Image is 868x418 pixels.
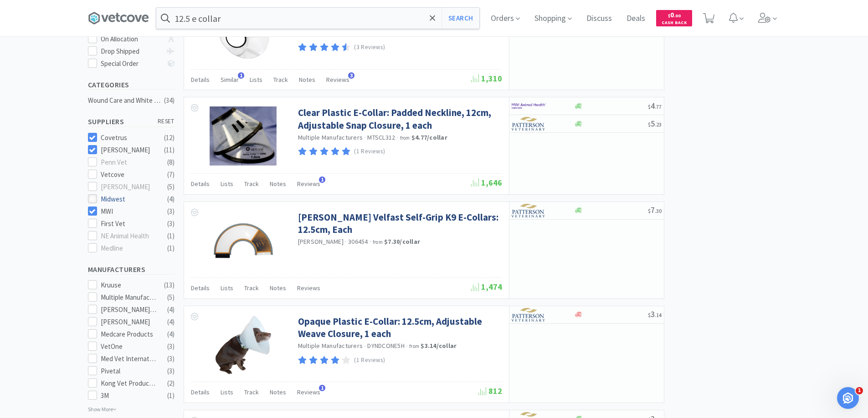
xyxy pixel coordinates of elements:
span: 306454 [348,237,368,246]
span: Reviews [297,388,320,396]
span: $ [668,13,670,19]
img: f5e969b455434c6296c6d81ef179fa71_3.png [512,308,546,322]
span: . 30 [655,207,662,214]
span: Track [273,76,288,84]
span: Lists [221,388,233,396]
span: Track [244,180,259,188]
span: Notes [270,388,286,396]
img: f5e969b455434c6296c6d81ef179fa71_3.png [512,117,546,131]
div: ( 3 ) [167,218,175,229]
div: ( 4 ) [167,329,175,340]
a: Discuss [583,15,616,23]
span: Reviews [297,284,320,292]
div: Vetcove [101,169,157,180]
div: Covetrus [101,132,157,143]
div: ( 2 ) [167,378,175,389]
span: 1,646 [471,177,502,188]
span: 1 [856,387,863,394]
div: ( 5 ) [167,292,175,303]
div: ( 12 ) [164,132,175,143]
h5: Manufacturers [88,264,175,275]
div: VetOne [101,341,157,352]
img: f6b2451649754179b5b4e0c70c3f7cb0_2.png [512,99,546,113]
span: Track [244,284,259,292]
div: Medline [101,243,157,254]
span: . 14 [655,312,662,318]
div: Drop Shipped [101,46,161,57]
span: MTSCL312 [367,133,395,141]
div: NE Animal Health [101,231,157,242]
span: 1 [319,176,325,183]
a: $0.00Cash Back [656,6,692,30]
span: Cash Back [662,20,687,26]
span: Reviews [326,76,349,84]
span: 3 [648,309,662,319]
span: 7 [648,205,662,215]
div: Wound Care and White Goods [88,95,162,106]
span: $ [648,312,651,318]
span: Lists [221,284,233,292]
span: Details [191,388,210,396]
span: · [345,237,347,246]
img: 01136fc67004441196ddbb0a68f84e0d_562888.png [210,106,277,166]
a: Multiple Manufacturers [298,133,363,141]
span: Reviews [297,180,320,188]
p: (1 Reviews) [354,356,385,365]
span: $ [648,207,651,214]
span: . 00 [674,13,681,19]
a: Multiple Manufacturers [298,342,363,350]
span: · [370,237,371,246]
div: Multiple Manufacturers [101,292,157,303]
span: Notes [270,180,286,188]
span: 5 [648,118,662,129]
div: ( 1 ) [167,390,175,401]
span: $ [648,121,651,128]
div: Medcare Products [101,329,157,340]
div: [PERSON_NAME] Labs [101,304,157,315]
span: · [364,342,366,350]
div: ( 3 ) [167,206,175,217]
span: DYNDCONE5H [367,342,405,350]
a: Deals [623,15,649,23]
p: (3 Reviews) [354,43,385,52]
span: 4 [648,101,662,111]
div: ( 8 ) [167,157,175,168]
div: ( 3 ) [167,341,175,352]
span: reset [158,117,175,126]
span: . 77 [655,103,662,110]
span: Track [244,388,259,396]
div: ( 4 ) [167,304,175,315]
div: Kong Vet Products (KVP) [101,378,157,389]
input: Search by item, sku, manufacturer, ingredient, size... [156,8,479,29]
span: from [409,343,419,349]
div: [PERSON_NAME] [101,145,157,156]
strong: $6.68 / collar [405,29,441,37]
span: Notes [299,76,315,84]
div: Penn Vet [101,157,157,168]
span: Lists [221,180,233,188]
div: ( 11 ) [164,145,175,156]
span: · [406,342,408,350]
div: ( 3 ) [167,366,175,377]
span: from [373,239,383,245]
span: 3 [348,72,354,79]
div: Kruuse [101,280,157,291]
div: Pivetal [101,366,157,377]
span: · [364,29,366,37]
span: Details [191,284,210,292]
span: 0 [668,10,681,19]
div: On Allocation [101,34,161,45]
a: Clear Plastic E-Collar: Padded Neckline, 12cm, Adjustable Snap Closure, 1 each [298,106,500,131]
div: ( 3 ) [167,353,175,364]
div: Midwest [101,194,157,205]
img: f5e969b455434c6296c6d81ef179fa71_3.png [512,204,546,217]
div: ( 34 ) [164,95,175,106]
div: ( 7 ) [167,169,175,180]
iframe: Intercom live chat [837,387,859,409]
h5: Suppliers [88,116,175,127]
span: · [396,133,398,141]
span: 1 [238,72,244,79]
div: ( 1 ) [167,243,175,254]
div: [PERSON_NAME] [101,181,157,192]
strong: $7.30 / collar [384,237,420,246]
